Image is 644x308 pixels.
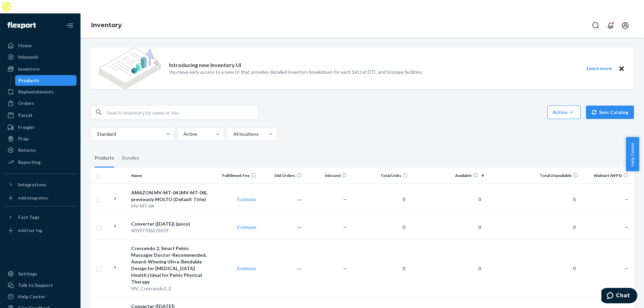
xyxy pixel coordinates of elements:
[131,203,211,209] div: MV-MT-04
[570,265,578,271] span: 0
[4,225,76,236] a: Add Fast Tag
[476,265,484,271] span: 0
[570,224,578,230] span: 0
[18,88,54,95] div: Replenishments
[4,212,76,223] button: Fast Tags
[4,268,76,279] a: Settings
[18,147,36,153] div: Returns
[237,224,256,230] a: Estimate
[343,224,347,230] span: —
[63,19,76,32] button: Close Navigation
[4,52,76,62] a: Inbounds
[625,224,629,230] span: —
[625,265,629,271] span: —
[4,193,76,203] a: Add Integration
[18,66,40,72] div: Inventory
[305,168,350,184] th: Inbound
[4,86,76,97] a: Replenishments
[625,196,629,202] span: —
[259,168,304,184] th: 30d Orders
[582,64,616,73] button: Learn more
[128,168,214,184] th: Name
[259,184,304,215] td: ―
[400,224,408,230] span: 0
[350,168,411,184] th: Total Units
[99,48,161,89] img: new-reports-banner-icon.82668bd98b6a51aee86340f2a7b77ae3.png
[107,106,258,119] input: Search inventory by name or sku
[4,64,76,74] a: Inventory
[232,131,233,137] input: All locations
[18,293,45,300] div: Help Center
[601,288,637,305] iframe: Opens a widget where you can chat to one of our agents
[400,196,408,202] span: 0
[18,181,46,188] div: Integrations
[476,196,484,202] span: 0
[547,106,581,119] button: Action
[91,21,122,29] a: Inventory
[589,19,602,32] button: Open Search Box
[18,100,34,107] div: Orders
[18,214,40,221] div: Fast Tags
[4,110,76,121] a: Parcel
[411,168,486,184] th: Available
[4,291,76,302] a: Help Center
[259,215,304,239] td: ―
[4,145,76,156] a: Returns
[86,16,127,35] ol: breadcrumbs
[169,69,423,75] p: You have early access to a new UI that provides detailed inventory breakdown for each SKU at DTC ...
[18,77,39,84] div: Products
[169,61,241,69] p: Introducing new Inventory UI
[18,282,53,289] div: Talk to Support
[15,75,77,86] a: Products
[18,195,48,201] div: Add Integration
[214,168,259,184] th: Fulfillment Fee
[131,285,211,292] div: MV_Crescendo2_2
[131,189,211,203] div: AMAZON MV-MT-04 (MV-MT-04), previously MOLTO (Default Title)
[4,157,76,168] a: Reporting
[581,168,634,184] th: Walmart (WFS)
[626,137,639,171] button: Help Center
[4,40,76,51] a: Home
[131,227,211,234] div: 40597706276929
[4,179,76,190] button: Integrations
[18,228,42,233] div: Add Fast Tag
[18,135,29,142] div: Prep
[18,112,32,119] div: Parcel
[343,196,347,202] span: —
[552,109,576,116] div: Action
[486,168,581,184] th: Total Unavailable
[18,270,37,277] div: Settings
[476,224,484,230] span: 0
[4,133,76,144] a: Prep
[4,280,76,291] button: Talk to Support
[131,245,211,285] div: Crescendo 2, Smart Pelvic Massager Doctor-Recommended, Award-Winning Ultra-Bendable Design for [M...
[95,149,114,168] div: Products
[604,19,617,32] button: Open notifications
[586,106,634,119] button: Sync Catalog
[96,131,97,137] input: Standard
[18,42,32,49] div: Home
[122,149,139,168] div: Bundles
[183,131,183,137] input: Active
[400,265,408,271] span: 0
[619,19,632,32] button: Open account menu
[237,265,256,271] a: Estimate
[18,159,41,166] div: Reporting
[237,196,256,202] a: Estimate
[343,265,347,271] span: —
[617,64,626,73] button: Close
[18,124,35,131] div: Freight
[4,122,76,133] a: Freight
[131,221,211,227] div: Converter ([DATE]) (poco)
[570,196,578,202] span: 0
[18,54,39,60] div: Inbounds
[4,98,76,109] a: Orders
[7,22,36,29] img: Flexport logo
[259,239,304,297] td: ―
